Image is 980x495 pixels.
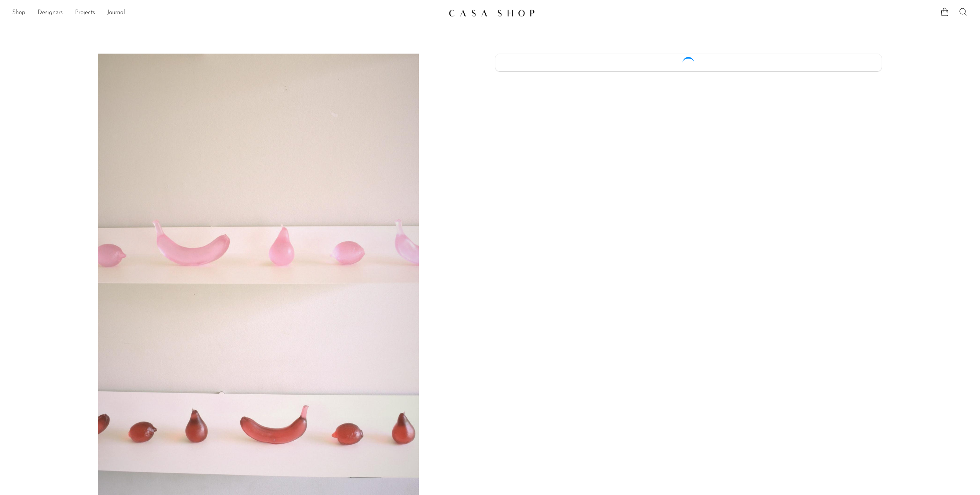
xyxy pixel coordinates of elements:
ul: NEW HEADER MENU [12,7,443,20]
a: Shop [12,8,25,18]
a: Designers [38,8,63,18]
nav: Desktop navigation [12,7,443,20]
a: Projects [75,8,95,18]
a: Journal [107,8,125,18]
